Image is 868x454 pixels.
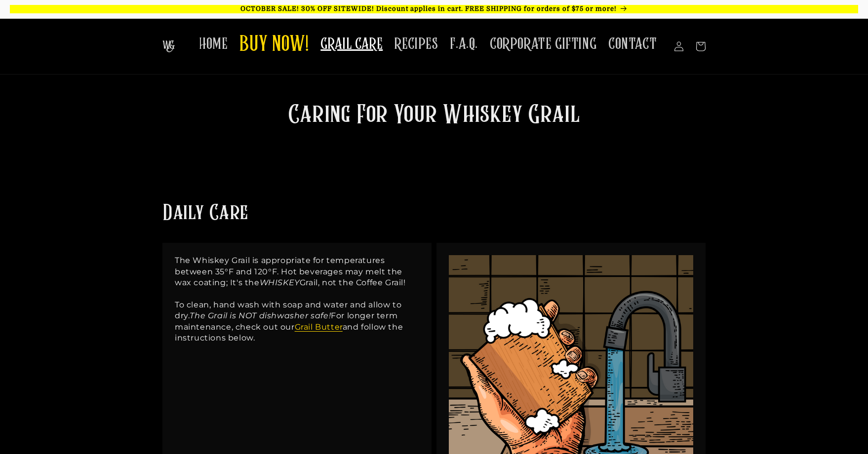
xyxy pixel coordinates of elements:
span: BUY NOW! [239,32,309,59]
h2: Daily Care [162,200,248,228]
img: The Whiskey Grail [162,40,175,52]
a: RECIPES [389,29,444,60]
em: The Grail is NOT dishwasher safe! [190,311,331,320]
em: WHISKEY [260,278,300,287]
p: OCTOBER SALE! 30% OFF SITEWIDE! Discount applies in cart. FREE SHIPPING for orders of $75 or more! [10,5,858,13]
span: HOME [199,35,228,54]
span: CONTACT [608,35,657,54]
span: GRAIL CARE [320,35,383,54]
a: CORPORATE GIFTING [484,29,602,60]
a: CONTACT [602,29,663,60]
span: F.A.Q. [450,35,478,54]
a: F.A.Q. [444,29,484,60]
a: BUY NOW! [234,26,315,65]
a: GRAIL CARE [315,29,389,60]
span: RECIPES [395,35,438,54]
span: CORPORATE GIFTING [490,35,596,54]
a: HOME [193,29,234,60]
p: The Whiskey Grail is appropriate for temperatures between 35°F and 120°F. Hot beverages may melt ... [175,255,419,343]
a: Grail Butter [295,322,343,332]
h2: Caring For Your Whiskey Grail [241,99,627,133]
